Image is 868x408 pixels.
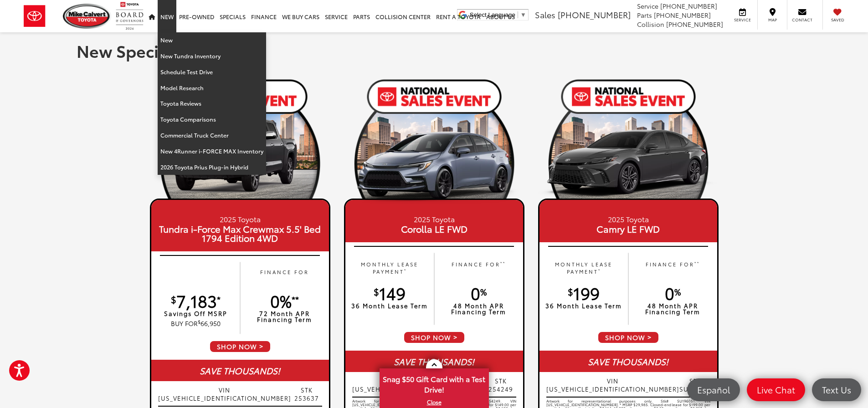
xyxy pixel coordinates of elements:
[666,20,723,29] span: [PHONE_NUMBER]
[270,289,292,312] span: 0%
[539,351,717,372] div: SAVE THOUSANDS!
[158,143,266,159] a: New 4Runner i-FORCE MAX Inventory
[535,9,555,20] span: Sales
[150,76,330,199] img: 19_1754319064.png
[679,377,711,393] span: STK SU196051
[154,214,327,224] small: 2025 Toyota
[480,285,487,298] sup: %
[344,76,524,199] img: 19_1754319064.png
[687,378,740,401] a: Español
[732,17,753,23] span: Service
[291,386,322,402] span: STK 253637
[597,331,659,344] span: SHOP NOW
[471,281,487,304] span: 0
[633,260,713,275] p: FINANCE FOR
[350,303,430,309] p: 36 Month Lease Term
[344,114,524,204] img: 25_Corolla_XSE_Celestite_Left
[150,114,330,204] img: 25_Tundra_Capstone_Gray_Left
[374,285,379,298] sup: $
[637,10,652,20] span: Parts
[538,114,719,204] img: 25_Camry_XSE_Gray_Left
[485,377,516,393] span: STK 254249
[245,311,324,322] p: 72 Month APR Financing Term
[151,360,329,381] div: SAVE THOUSANDS!
[812,378,861,401] a: Text Us
[158,32,266,48] a: New
[660,1,717,10] span: [PHONE_NUMBER]
[374,281,406,304] span: 149
[198,318,200,325] sup: $
[63,4,111,29] img: Mike Calvert Toyota
[77,41,792,60] h1: New Specials
[637,1,658,10] span: Service
[156,311,236,316] p: Savings Off MSRP
[542,224,715,233] span: Camry LE FWD
[654,10,711,20] span: [PHONE_NUMBER]
[693,384,734,395] span: Español
[209,340,271,353] span: SHOP NOW
[345,351,523,372] div: SAVE THOUSANDS!
[350,260,430,275] p: MONTHLY LEASE PAYMENT
[158,64,266,80] a: Schedule Test Drive
[245,268,324,283] p: FINANCE FOR
[633,303,713,315] p: 48 Month APR Financing Term
[538,76,719,199] img: 19_1754319064.png
[542,214,715,224] small: 2025 Toyota
[158,386,291,402] span: VIN [US_VEHICLE_IDENTIFICATION_NUMBER]
[158,159,266,175] a: 2026 Toyota Prius Plug-in Hybrid
[665,281,681,304] span: 0
[439,260,519,275] p: FINANCE FOR
[792,17,812,23] span: Contact
[762,17,782,23] span: Map
[158,48,266,64] a: New Tundra Inventory
[558,9,631,20] span: [PHONE_NUMBER]
[827,17,847,23] span: Saved
[439,303,519,315] p: 48 Month APR Financing Term
[544,303,624,309] p: 36 Month Lease Term
[158,127,266,143] a: Commercial Truck Center
[752,384,800,395] span: Live Chat
[158,112,266,127] a: Toyota Comparisons
[352,377,485,393] span: VIN [US_VEHICLE_IDENTIFICATION_NUMBER]
[156,319,236,328] p: BUY FOR 66,950
[403,331,465,344] span: SHOP NOW
[348,214,521,224] small: 2025 Toyota
[380,369,488,397] span: Snag $50 Gift Card with a Test Drive!
[171,293,176,306] sup: $
[154,224,327,242] span: Tundra i-Force Max Crewmax 5.5' Bed 1794 Edition 4WD
[568,281,600,304] span: 199
[158,80,266,96] a: Model Research
[171,289,217,312] span: 7,183
[546,377,679,393] span: VIN [US_VEHICLE_IDENTIFICATION_NUMBER]
[544,260,624,275] p: MONTHLY LEASE PAYMENT
[348,224,521,233] span: Corolla LE FWD
[747,378,805,401] a: Live Chat
[520,11,526,18] span: ▼
[637,20,664,29] span: Collision
[568,285,573,298] sup: $
[158,96,266,112] a: Toyota Reviews
[674,285,681,298] sup: %
[817,384,856,395] span: Text Us
[518,11,518,18] span: ​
